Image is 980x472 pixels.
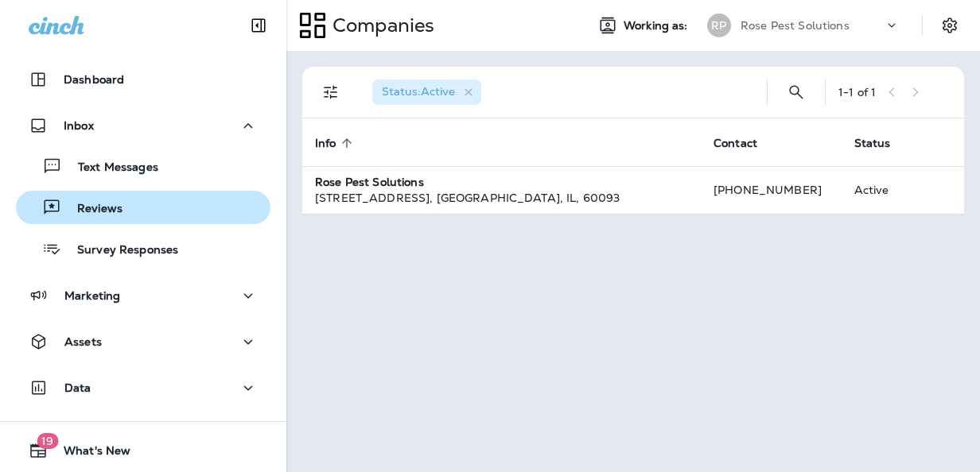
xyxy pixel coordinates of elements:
[16,110,270,141] button: Inbox
[372,79,481,105] div: Status:Active
[780,76,812,108] button: Search Companies
[16,149,270,183] button: Text Messages
[315,190,688,206] div: [STREET_ADDRESS] , [GEOGRAPHIC_DATA] , IL , 60093
[838,86,876,99] div: 1 - 1 of 1
[854,136,912,150] span: Status
[315,76,347,108] button: Filters
[714,136,778,150] span: Contact
[16,435,270,466] button: 19What's New
[16,280,270,311] button: Marketing
[16,64,270,95] button: Dashboard
[326,14,434,37] p: Companies
[48,444,130,463] span: What's New
[315,175,424,189] strong: Rose Pest Solutions
[382,84,455,99] span: Status : Active
[16,372,270,404] button: Data
[315,137,336,150] span: Info
[707,14,731,37] div: RP
[935,11,964,40] button: Settings
[315,136,357,150] span: Info
[714,137,757,150] span: Contact
[64,73,124,86] p: Dashboard
[61,243,178,258] p: Survey Responses
[64,381,91,394] p: Data
[64,289,120,302] p: Marketing
[64,119,94,132] p: Inbox
[624,19,691,33] span: Working as:
[741,19,850,32] p: Rose Pest Solutions
[842,166,924,214] td: Active
[64,335,102,348] p: Assets
[16,326,270,358] button: Assets
[701,166,841,214] td: [PHONE_NUMBER]
[854,137,891,150] span: Status
[16,191,270,224] button: Reviews
[37,433,58,449] span: 19
[236,10,281,41] button: Collapse Sidebar
[62,161,158,176] p: Text Messages
[61,202,122,217] p: Reviews
[16,232,270,265] button: Survey Responses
